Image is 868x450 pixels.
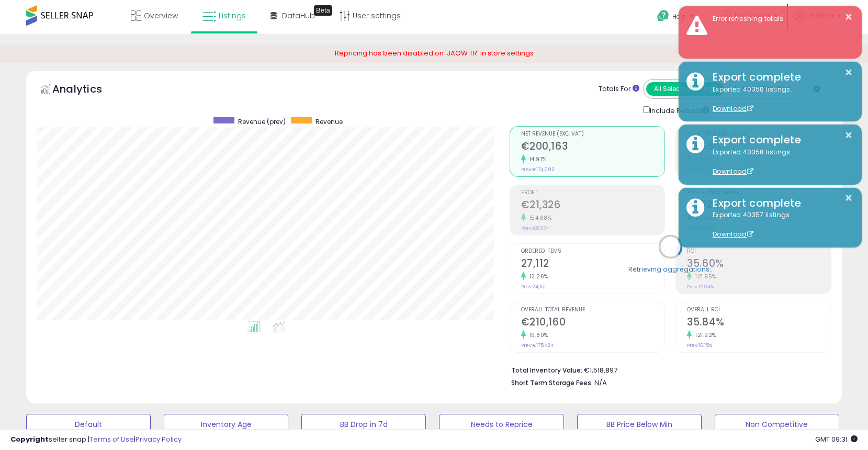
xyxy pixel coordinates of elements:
[335,48,534,58] span: Repricing has been disabled on 'JAOW TR' in store settings
[672,12,686,21] span: Help
[705,70,854,85] div: Export complete
[713,167,753,176] a: Download
[89,434,134,444] a: Terms of Use
[815,434,858,444] span: 2025-09-9 09:31 GMT
[599,84,639,94] div: Totals For
[705,14,854,24] div: Error refreshing totals
[238,117,286,126] span: Revenue (prev)
[144,10,178,21] span: Overview
[705,210,854,240] div: Exported 40357 listings.
[657,9,670,22] i: Get Help
[628,265,713,274] div: Retrieving aggregations..
[705,85,854,114] div: Exported 40358 listings.
[26,414,151,435] button: Default
[315,117,343,126] span: Revenue
[52,82,122,99] h5: Analytics
[164,414,288,435] button: Inventory Age
[713,104,753,113] a: Download
[10,435,182,445] div: seller snap | |
[10,434,49,444] strong: Copyright
[713,230,753,239] a: Download
[715,414,839,435] button: Non Competitive
[844,192,853,205] button: ×
[646,82,724,96] button: All Selected Listings
[219,10,246,21] span: Listings
[705,132,854,148] div: Export complete
[844,129,853,142] button: ×
[314,5,332,16] div: Tooltip anchor
[439,414,563,435] button: Needs to Reprice
[136,434,182,444] a: Privacy Policy
[844,10,853,24] button: ×
[705,196,854,211] div: Export complete
[282,10,315,21] span: DataHub
[635,104,722,116] div: Include Returns
[301,414,426,435] button: BB Drop in 7d
[844,66,853,79] button: ×
[705,148,854,177] div: Exported 40358 listings.
[577,414,702,435] button: BB Price Below Min
[649,2,704,34] a: Help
